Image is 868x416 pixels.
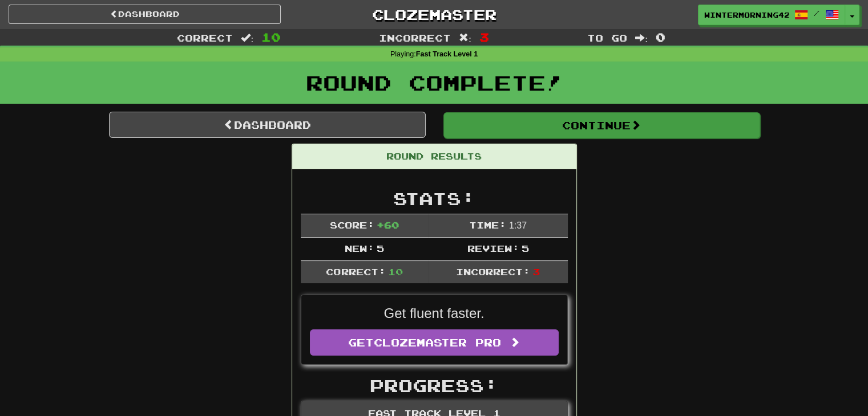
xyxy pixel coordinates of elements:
[416,50,478,58] strong: Fast Track Level 1
[479,30,489,44] span: 3
[310,329,559,356] a: GetClozemaster Pro
[345,243,374,254] span: New:
[261,30,281,44] span: 10
[109,112,426,138] a: Dashboard
[301,189,568,208] h2: Stats:
[241,33,253,43] span: :
[522,243,529,254] span: 5
[9,5,281,24] a: Dashboard
[326,266,385,277] span: Correct:
[656,30,665,44] span: 0
[469,219,506,230] span: Time:
[298,5,570,25] a: Clozemaster
[330,219,374,230] span: Score:
[635,33,648,43] span: :
[388,266,403,277] span: 10
[456,266,530,277] span: Incorrect:
[814,9,819,17] span: /
[704,10,789,20] span: WinterMorning4201
[377,219,399,230] span: + 60
[698,5,845,25] a: WinterMorning4201 /
[467,243,519,254] span: Review:
[377,243,384,254] span: 5
[587,32,627,43] span: To go
[4,71,864,94] h1: Round Complete!
[459,33,471,43] span: :
[443,112,760,138] button: Continue
[532,266,540,277] span: 3
[292,144,576,169] div: Round Results
[379,32,451,43] span: Incorrect
[177,32,233,43] span: Correct
[374,336,501,349] span: Clozemaster Pro
[301,376,568,395] h2: Progress:
[310,304,559,323] p: Get fluent faster.
[509,221,527,230] span: 1 : 37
